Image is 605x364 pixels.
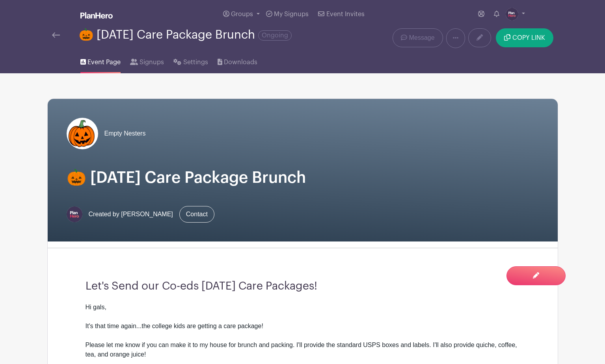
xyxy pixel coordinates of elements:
span: Created by [PERSON_NAME] [89,210,173,219]
button: COPY LINK [496,28,553,47]
a: Settings [173,48,208,73]
span: Groups [231,11,253,17]
span: COPY LINK [512,35,545,41]
img: back-arrow-29a5d9b10d5bd6ae65dc969a981735edf675c4d7a1fe02e03b50dbd4ba3cdb55.svg [52,32,60,38]
img: logo_white-6c42ec7e38ccf1d336a20a19083b03d10ae64f83f12c07503d8b9e83406b4c7d.svg [80,12,113,19]
img: PH-Logo-Circle-Centered-Purple.jpg [67,206,82,222]
span: Signups [140,58,164,67]
div: 🎃 [DATE] Care Package Brunch [79,28,292,41]
div: It's that time again...the college kids are getting a care package! Please let me know if you can... [86,321,520,359]
img: pumpkin-planhero.png [67,118,98,149]
span: Downloads [224,58,257,67]
span: Event Invites [326,11,365,17]
h3: Let's Send our Co-eds [DATE] Care Packages! [86,280,520,293]
span: Empty Nesters [104,129,146,138]
a: Message [393,28,443,47]
a: Event Page [80,48,121,73]
span: My Signups [274,11,309,17]
span: Ongoing [258,30,292,41]
img: PH-Logo-Circle-Centered-Purple.jpg [506,8,518,20]
h1: 🎃 [DATE] Care Package Brunch [67,168,539,187]
span: Event Page [87,58,121,67]
a: Signups [130,48,164,73]
span: Message [409,33,435,43]
div: Hi gals, [86,303,520,312]
a: Downloads [218,48,257,73]
span: Settings [183,58,208,67]
a: Contact [179,206,214,223]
